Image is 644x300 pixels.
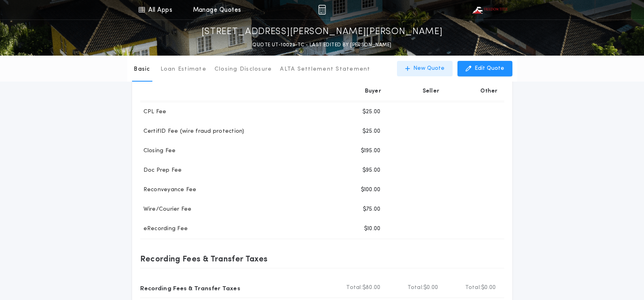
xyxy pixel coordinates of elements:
[413,65,445,73] p: New Quote
[140,166,182,175] p: Doc Prep Fee
[465,284,481,292] b: Total:
[423,284,438,292] span: $0.00
[160,65,206,73] p: Loan Estimate
[346,284,362,292] b: Total:
[471,6,507,14] img: vs-icon
[252,41,391,49] p: QUOTE UT-10023-TC - LAST EDITED BY [PERSON_NAME]
[318,5,326,15] img: img
[280,65,370,73] p: ALTA Settlement Statement
[362,127,381,136] p: $25.00
[361,186,381,194] p: $100.00
[365,87,381,95] p: Buyer
[140,108,167,116] p: CPL Fee
[140,281,241,294] p: Recording Fees & Transfer Taxes
[140,127,245,136] p: CertifID Fee (wire fraud protection)
[362,284,381,292] span: $80.00
[362,166,381,175] p: $95.00
[423,87,440,95] p: Seller
[364,225,381,233] p: $10.00
[458,61,512,76] button: Edit Quote
[480,87,497,95] p: Other
[362,108,381,116] p: $25.00
[408,284,424,292] b: Total:
[140,205,192,214] p: Wire/Courier Fee
[215,65,272,73] p: Closing Disclosure
[140,225,188,233] p: eRecording Fee
[363,205,381,214] p: $75.00
[202,26,443,39] p: [STREET_ADDRESS][PERSON_NAME][PERSON_NAME]
[475,65,504,73] p: Edit Quote
[397,61,453,76] button: New Quote
[361,147,381,155] p: $195.00
[481,284,496,292] span: $0.00
[140,252,268,265] p: Recording Fees & Transfer Taxes
[134,65,150,73] p: Basic
[140,186,197,194] p: Reconveyance Fee
[140,147,176,155] p: Closing Fee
